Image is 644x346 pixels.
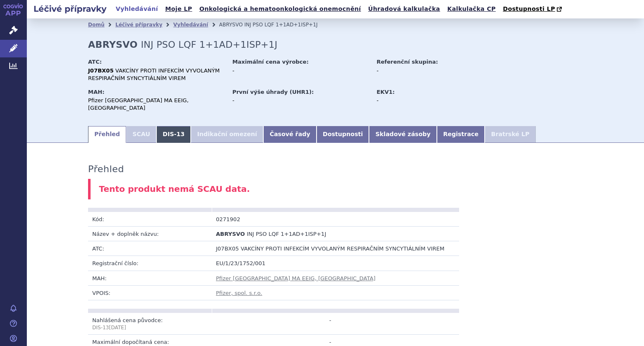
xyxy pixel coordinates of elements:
[241,245,444,252] span: VAKCÍNY PROTI INFEKCÍM VYVOLANÝM RESPIRAČNÍM SYNCYTIÁLNÍM VIREM
[216,275,376,281] a: Pfizer [GEOGRAPHIC_DATA] MA EEIG, [GEOGRAPHIC_DATA]
[88,22,104,28] a: Domů
[163,3,195,15] a: Moje LP
[27,3,113,15] h2: Léčivé přípravky
[216,245,239,252] span: J07BX05
[88,241,212,256] td: ATC:
[88,67,114,74] strong: J07BX05
[247,231,326,237] span: INJ PSO LQF 1+1AD+1ISP+1J
[109,325,126,331] span: [DATE]
[115,22,162,28] a: Léčivé přípravky
[244,22,318,28] span: INJ PSO LQF 1+1AD+1ISP+1J
[445,3,499,15] a: Kalkulačka CP
[88,212,212,227] td: Kód:
[503,5,555,12] span: Dostupnosti LP
[88,271,212,285] td: MAH:
[88,67,220,81] span: VAKCÍNY PROTI INFEKCÍM VYVOLANÝM RESPIRAČNÍM SYNCYTIÁLNÍM VIREM
[113,3,161,15] a: Vyhledávání
[366,3,443,15] a: Úhradová kalkulačka
[88,256,212,271] td: Registrační číslo:
[212,256,459,271] td: EU/1/23/1752/001
[377,59,438,65] strong: Referenční skupina:
[377,89,395,95] strong: EKV1:
[437,126,485,143] a: Registrace
[88,59,102,65] strong: ATC:
[92,324,208,331] p: DIS-13
[232,67,369,75] div: -
[88,97,224,112] div: Pfizer [GEOGRAPHIC_DATA] MA EEIG, [GEOGRAPHIC_DATA]
[500,3,566,15] a: Dostupnosti LP
[232,89,314,95] strong: První výše úhrady (UHR1):
[232,97,369,104] div: -
[216,290,262,296] a: Pfizer, spol. s.r.o.
[377,97,471,104] div: -
[88,89,104,95] strong: MAH:
[317,126,369,143] a: Dostupnosti
[88,164,124,175] h3: Přehled
[263,126,317,143] a: Časové řady
[212,313,335,335] td: -
[369,126,436,143] a: Skladové zásoby
[88,285,212,300] td: VPOIS:
[377,67,471,75] div: -
[212,212,335,227] td: 0271902
[156,126,191,143] a: DIS-13
[141,39,278,50] span: INJ PSO LQF 1+1AD+1ISP+1J
[232,59,309,65] strong: Maximální cena výrobce:
[88,126,126,143] a: Přehled
[173,22,208,28] a: Vyhledávání
[197,3,364,15] a: Onkologická a hematoonkologická onemocnění
[216,231,245,237] span: ABRYSVO
[219,22,242,28] span: ABRYSVO
[88,313,212,335] td: Nahlášená cena původce:
[88,179,583,199] div: Tento produkt nemá SCAU data.
[88,227,212,241] td: Název + doplněk názvu:
[88,39,138,50] strong: ABRYSVO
